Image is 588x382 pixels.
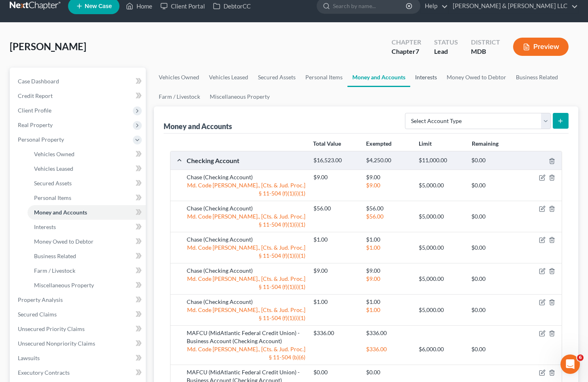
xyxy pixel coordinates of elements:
a: Vehicles Owned [28,147,146,161]
div: $9.00 [362,267,415,275]
div: $0.00 [467,244,520,252]
div: $5,000.00 [415,244,467,252]
strong: Exempted [366,140,392,147]
iframe: Intercom live chat [560,354,580,374]
div: $1.00 [362,236,415,244]
div: Chase (Checking Account) [183,204,309,212]
div: Md. Code [PERSON_NAME]., [Cts. & Jud. Proc.] § 11-504 (f)(1)(i)(1) [183,244,309,260]
div: $56.00 [362,212,415,221]
span: [PERSON_NAME] [10,40,86,52]
div: $0.00 [362,368,415,376]
span: Secured Claims [18,311,57,318]
div: Chase (Checking Account) [183,298,309,306]
div: Md. Code [PERSON_NAME]., [Cts. & Jud. Proc.] § 11-504 (f)(1)(i)(1) [183,212,309,229]
strong: Total Value [313,140,341,147]
div: $336.00 [309,329,362,337]
div: $0.00 [467,306,520,314]
span: Lawsuits [18,354,40,361]
div: Md. Code [PERSON_NAME]., [Cts. & Jud. Proc.] § 11-504 (f)(1)(i)(1) [183,306,309,322]
div: Money and Accounts [164,121,232,131]
a: Executory Contracts [11,365,146,380]
div: $0.00 [467,345,520,353]
strong: Remaining [472,140,499,147]
div: $4,250.00 [362,157,415,164]
a: Vehicles Leased [204,68,253,87]
div: $0.00 [467,212,520,221]
div: $9.00 [362,173,415,181]
span: Vehicles Leased [34,165,73,172]
a: Personal Items [300,68,347,87]
div: $11,000.00 [415,157,467,164]
a: Interests [28,220,146,234]
a: Lawsuits [11,351,146,365]
div: $56.00 [309,204,362,212]
a: Vehicles Owned [154,68,204,87]
span: Money Owed to Debtor [34,238,94,245]
div: Status [434,38,458,47]
div: $16,523.00 [309,157,362,164]
span: Miscellaneous Property [34,282,94,289]
button: Preview [513,38,569,56]
div: $1.00 [309,298,362,306]
a: Case Dashboard [11,74,146,89]
div: MDB [471,47,500,56]
div: Chapter [392,47,421,56]
span: Money and Accounts [34,209,87,216]
a: Credit Report [11,89,146,103]
span: New Case [85,3,112,9]
a: Business Related [28,249,146,263]
div: $1.00 [362,306,415,314]
span: Property Analysis [18,296,63,303]
div: $5,000.00 [415,212,467,221]
span: Client Profile [18,107,51,114]
a: Vehicles Leased [28,161,146,176]
span: Vehicles Owned [34,151,75,157]
div: $1.00 [362,298,415,306]
div: $6,000.00 [415,345,467,353]
div: Md. Code [PERSON_NAME]., [Cts. & Jud. Proc.] § 11-504 (f)(1)(i)(1) [183,275,309,291]
a: Secured Claims [11,307,146,322]
div: $0.00 [467,181,520,189]
a: Miscellaneous Property [205,87,275,106]
strong: Limit [419,140,432,147]
div: Checking Account [183,156,309,165]
span: Case Dashboard [18,78,59,85]
div: $336.00 [362,329,415,337]
div: Md. Code [PERSON_NAME]., [Cts. & Jud. Proc.] § 11-504 (f)(1)(i)(1) [183,181,309,197]
div: $9.00 [309,173,362,181]
div: Lead [434,47,458,56]
a: Farm / Livestock [28,263,146,278]
a: Personal Items [28,191,146,205]
span: 7 [415,47,419,55]
div: $9.00 [362,181,415,189]
a: Property Analysis [11,293,146,307]
div: $0.00 [467,275,520,283]
div: Chase (Checking Account) [183,267,309,275]
div: $336.00 [362,345,415,353]
span: Personal Items [34,194,71,201]
div: $0.00 [309,368,362,376]
span: Executory Contracts [18,369,70,376]
span: Personal Property [18,136,64,143]
a: Business Related [511,68,563,87]
div: $9.00 [309,267,362,275]
span: Secured Assets [34,180,72,187]
div: $5,000.00 [415,275,467,283]
a: Money Owed to Debtor [442,68,511,87]
span: Interests [34,223,56,230]
a: Unsecured Priority Claims [11,322,146,336]
a: Secured Assets [28,176,146,191]
div: Md. Code [PERSON_NAME]., [Cts. & Jud. Proc.] § 11-504 (b)(6) [183,345,309,361]
a: Farm / Livestock [154,87,205,106]
span: Credit Report [18,92,53,99]
a: Money Owed to Debtor [28,234,146,249]
a: Secured Assets [253,68,300,87]
a: Miscellaneous Property [28,278,146,293]
a: Money and Accounts [28,205,146,220]
div: $56.00 [362,204,415,212]
span: Unsecured Nonpriority Claims [18,340,95,347]
span: 6 [577,354,584,361]
span: Business Related [34,253,76,259]
div: $5,000.00 [415,306,467,314]
div: $9.00 [362,275,415,283]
